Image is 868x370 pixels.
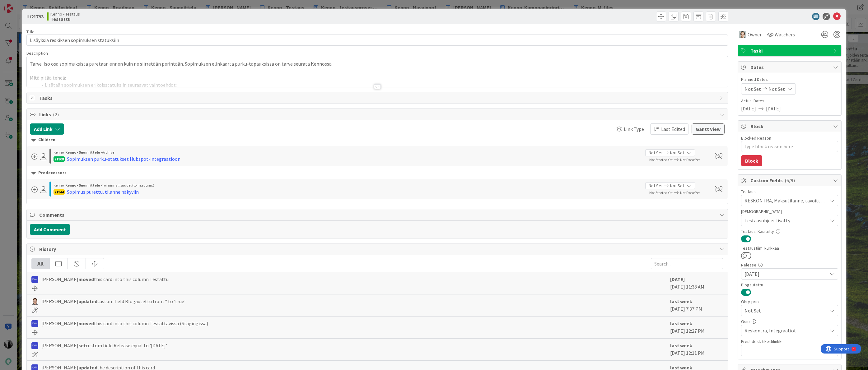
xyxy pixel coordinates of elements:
[54,150,65,155] span: Kenno ›
[31,276,38,283] img: RS
[670,275,723,291] div: [DATE] 11:38 AM
[670,342,692,349] b: last week
[54,189,65,195] div: 21944
[78,320,94,326] b: moved
[670,298,692,304] b: last week
[31,298,38,305] img: SM
[13,1,28,8] span: Support
[53,111,59,118] span: ( 2 )
[67,155,180,163] div: Sopimuksen purku-statukset Hubspot-integraatioon
[26,50,48,56] span: Description
[39,94,717,102] span: Tasks
[65,150,102,155] b: Kenno - Suunnittelu ›
[744,327,827,334] span: Reskontra, Integraatiot
[30,224,70,235] button: Add Comment
[41,298,185,305] span: [PERSON_NAME] custom field Blogautettu from '' to 'true'
[649,150,663,156] span: Not Set
[78,276,94,282] b: moved
[30,60,725,67] p: Tarve: Iso osa sopimuksista puretaan ennen kuin ne siirretään perintään. Sopimuksen elinkaarta pu...
[32,258,50,269] div: All
[741,105,756,112] span: [DATE]
[741,263,838,267] div: Release
[744,306,824,315] span: Not Set
[26,29,35,35] label: Title
[741,155,762,166] button: Block
[750,63,830,71] span: Dates
[30,123,64,135] button: Add Link
[744,197,827,204] span: RESKONTRA, Maksutilanne, tavoitteet, mm
[741,299,838,304] div: Ohry-prio
[670,320,723,335] div: [DATE] 12:27 PM
[670,150,684,156] span: Not Set
[31,13,44,20] b: 21793
[680,157,700,162] span: Not Done Yet
[670,183,684,189] span: Not Set
[670,320,692,326] b: last week
[26,13,44,20] span: ID
[741,319,838,324] div: Osio
[750,123,830,130] span: Block
[741,135,771,141] label: Blocked Reason
[741,98,838,104] span: Actual Dates
[670,342,723,357] div: [DATE] 12:11 PM
[680,190,700,195] span: Not Done Yet
[649,190,673,195] span: Not Started Yet
[741,209,838,214] div: [DEMOGRAPHIC_DATA]
[744,85,761,93] span: Not Set
[768,85,785,93] span: Not Set
[31,169,723,176] div: Predecessors
[741,76,838,83] span: Planned Dates
[692,123,725,135] button: Gantt View
[624,125,644,133] span: Link Type
[78,298,97,304] b: updated
[750,177,830,184] span: Custom Fields
[741,339,838,344] div: Freshdesk tikettilinkki
[650,123,688,135] button: Last Edited
[67,188,139,196] div: Sopimus purettu, tilanne näkyviin
[102,150,114,155] span: Archive
[39,211,717,219] span: Comments
[31,136,723,143] div: Children
[31,342,38,349] img: RS
[670,276,685,282] b: [DATE]
[739,31,746,38] img: TT
[31,320,38,327] img: RS
[54,183,65,187] span: Kenno ›
[741,246,838,250] div: Testaustiimi kurkkaa
[102,183,154,187] span: Toiminnallisuudet (toim.suunn.)
[39,245,717,253] span: History
[26,35,728,46] input: type card name here...
[766,105,781,112] span: [DATE]
[775,31,795,38] span: Watchers
[744,270,827,278] span: [DATE]
[661,125,685,133] span: Last Edited
[41,275,169,283] span: [PERSON_NAME] this card into this column Testattu
[50,16,80,21] b: Testattu
[78,342,86,349] b: set
[651,258,723,269] input: Search...
[741,189,838,194] div: Testaus
[649,183,663,189] span: Not Set
[39,111,717,118] span: Links
[785,177,795,183] span: ( 6/9 )
[32,2,34,7] div: 5
[750,47,830,54] span: Taski
[649,157,673,162] span: Not Started Yet
[744,217,827,224] span: Testausohjeet lisätty
[54,156,65,162] div: 21908
[41,320,208,327] span: [PERSON_NAME] this card into this column Testattavissa (Stagingissa)
[41,342,167,349] span: [PERSON_NAME] custom field Release equal to '[DATE]'
[670,298,723,313] div: [DATE] 7:37 PM
[741,229,838,234] div: Testaus: Käsitelty
[748,31,762,38] span: Owner
[65,183,102,187] b: Kenno - Suunnittelu ›
[50,12,80,16] span: Kenno - Testaus
[741,283,838,287] div: Blogautettu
